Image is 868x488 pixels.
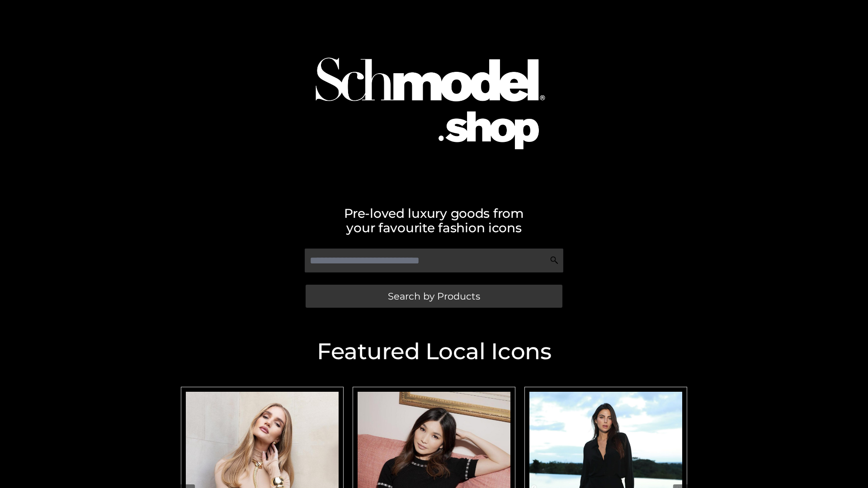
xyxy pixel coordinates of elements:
h2: Pre-loved luxury goods from your favourite fashion icons [176,206,692,235]
img: Search Icon [550,256,559,265]
span: Search by Products [388,291,480,301]
h2: Featured Local Icons​ [176,340,692,363]
a: Search by Products [306,285,562,308]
